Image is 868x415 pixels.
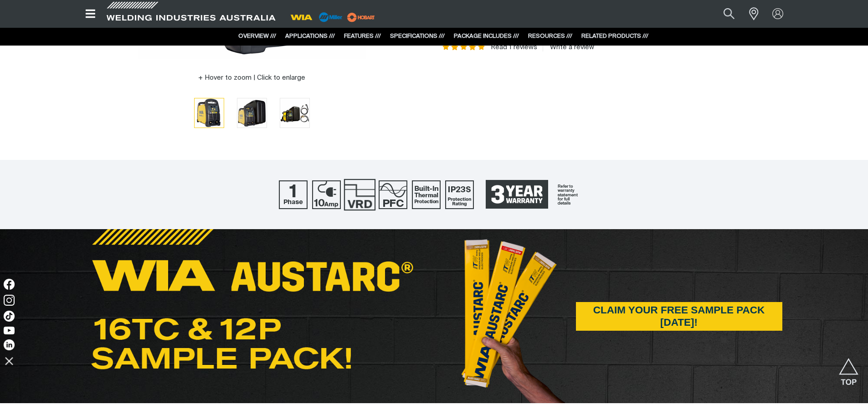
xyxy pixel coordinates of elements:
a: APPLICATIONS /// [285,33,335,39]
a: FEATURES /// [344,33,381,39]
button: Hover to zoom | Click to enlarge [193,72,311,83]
a: RELATED PRODUCTS /// [581,33,648,39]
img: Weldarc 145 [280,98,309,128]
img: Built In Thermal Protection [412,180,441,209]
button: Go to slide 2 [237,98,267,128]
img: 10 Amp Plug [312,180,341,209]
img: Weldarc 145 [237,98,267,128]
img: Weldarc 145 [195,98,224,128]
button: Go to slide 1 [194,98,224,128]
img: miller [344,10,378,24]
img: Instagram [4,295,15,306]
span: Rating: 5 [442,44,486,51]
a: CLAIM YOUR FREE SAMPLE PACK TODAY! [576,302,782,331]
img: WIA AUSTARC 16TC & 12P SAMPLE PACK! [91,229,413,371]
button: Scroll to top [838,358,859,379]
img: Facebook [4,279,15,290]
img: hide socials [1,353,17,369]
img: YouTube [4,327,15,334]
a: Read 1 reviews [491,43,537,51]
a: 3 Year Warranty [478,176,590,213]
span: CLAIM YOUR FREE SAMPLE PACK [DATE]! [576,302,782,331]
img: LinkedIn [4,339,15,350]
a: OVERVIEW /// [238,33,276,39]
a: miller [344,14,378,20]
img: IP23S Protection Rating [445,180,474,209]
a: RESOURCES /// [528,33,572,39]
input: Product name or item number... [702,4,744,24]
img: TikTok [4,311,15,322]
a: PACKAGE INCLUDES /// [454,33,519,39]
a: SPECIFICATIONS /// [390,33,445,39]
img: Single Phase [279,180,308,209]
button: Go to slide 3 [280,98,310,128]
img: Power Factor Correction [379,180,407,209]
img: VRD [344,179,375,210]
button: Search products [714,4,745,24]
a: Write a review [543,43,594,51]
